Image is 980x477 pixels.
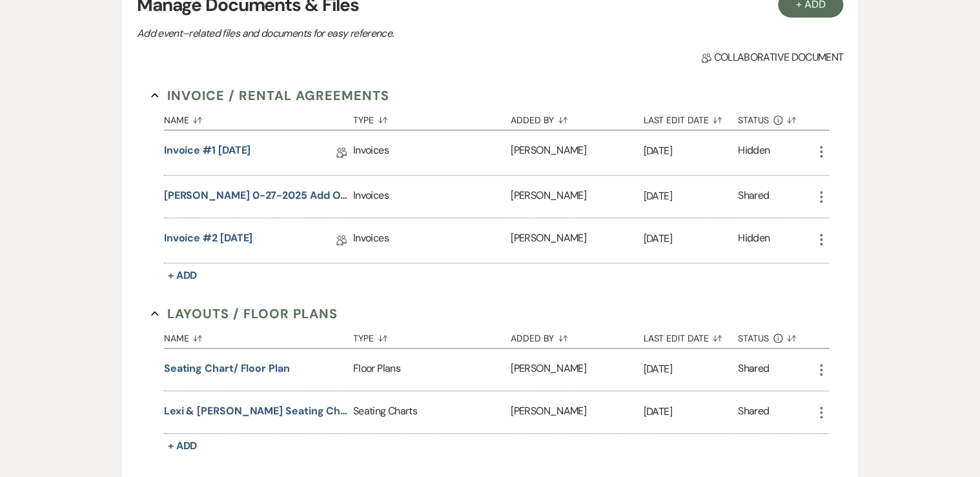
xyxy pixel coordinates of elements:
p: [DATE] [643,188,738,205]
button: Name [164,323,353,348]
button: Added By [511,105,643,130]
div: Shared [738,403,769,421]
div: Invoices [353,176,511,218]
button: Type [353,323,511,348]
button: Type [353,105,511,130]
div: Seating Charts [353,391,511,433]
button: Status [738,323,813,348]
p: [DATE] [643,361,738,378]
a: Invoice #1 [DATE] [164,143,251,163]
div: Shared [738,188,769,205]
button: Last Edit Date [643,323,738,348]
p: [DATE] [643,230,738,247]
div: [PERSON_NAME] [511,130,643,175]
button: Name [164,105,353,130]
div: Invoices [353,130,511,175]
button: Invoice / Rental Agreements [151,86,389,105]
span: Status [738,334,769,343]
button: Layouts / Floor Plans [151,304,338,323]
button: Added By [511,323,643,348]
div: Floor Plans [353,349,511,391]
div: [PERSON_NAME] [511,176,643,218]
div: [PERSON_NAME] [511,349,643,391]
div: Shared [738,361,769,378]
div: [PERSON_NAME] [511,218,643,263]
button: + Add [164,267,201,285]
p: Add event–related files and documents for easy reference. [137,25,589,42]
span: Status [738,116,769,125]
span: + Add [168,439,198,452]
button: Status [738,105,813,130]
button: + Add [164,437,201,455]
a: Invoice #2 [DATE] [164,230,253,250]
button: Last Edit Date [643,105,738,130]
div: [PERSON_NAME] [511,391,643,433]
p: [DATE] [643,143,738,159]
div: Hidden [738,143,770,163]
div: Invoices [353,218,511,263]
span: + Add [168,269,198,282]
button: [PERSON_NAME] 0-27-2025 Add on Bill ( [DATE]) [164,188,348,203]
button: Seating Chart/ Floor plan [164,361,290,376]
p: [DATE] [643,403,738,420]
span: Collaborative document [701,50,843,65]
div: Hidden [738,230,770,250]
button: Lexi & [PERSON_NAME] seating chart layout/dietary [164,403,348,419]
